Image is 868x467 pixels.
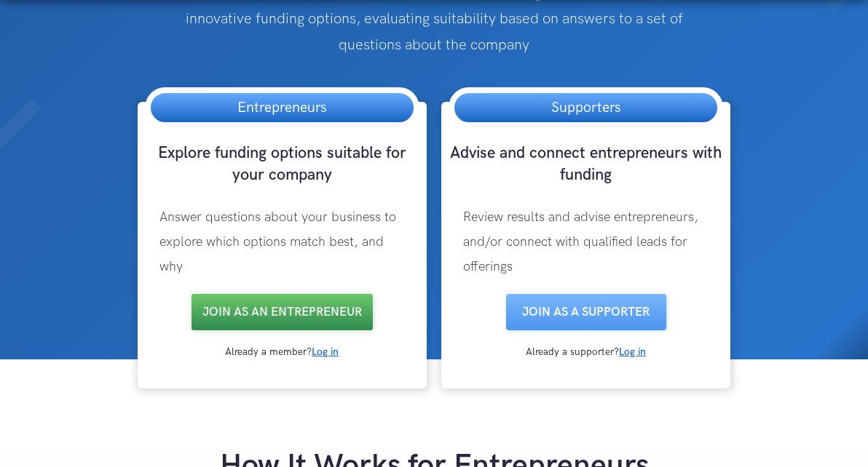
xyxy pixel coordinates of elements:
[192,294,373,330] a: Join as an entrepreneur
[526,346,619,358] span: Already a supporter?
[312,346,339,358] a: Log in
[537,93,635,122] h3: Supporters
[450,143,722,185] span: Advise and connect entrepreneurs with funding
[145,143,419,191] h3: Explore funding options suitable for your company
[506,294,666,330] a: Join as a SUPPORTER
[159,209,396,274] span: Answer questions about your business to explore which options match best, and why
[225,346,312,358] span: Already a member?
[463,209,698,274] span: Review results and advise entrepreneurs, and/or connect with qualified leads for offerings
[223,93,341,122] h3: Entrepreneurs
[619,346,646,358] a: Log in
